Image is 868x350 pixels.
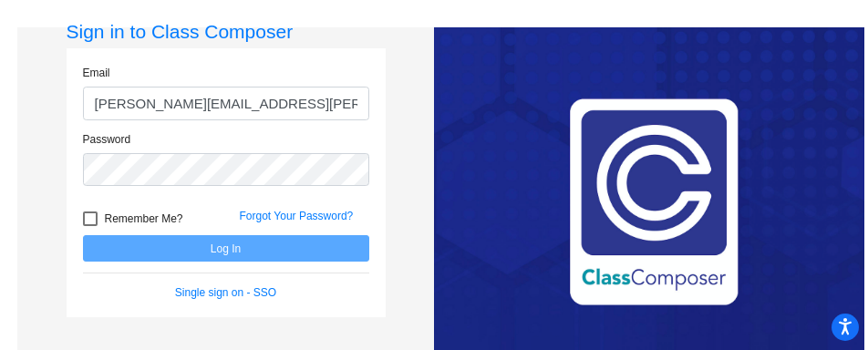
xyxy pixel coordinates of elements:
[67,20,386,43] h3: Sign in to Class Composer
[240,210,354,222] a: Forgot Your Password?
[83,65,110,81] label: Email
[83,235,369,262] button: Log In
[175,286,276,299] a: Single sign on - SSO
[105,208,183,230] span: Remember Me?
[83,131,131,148] label: Password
